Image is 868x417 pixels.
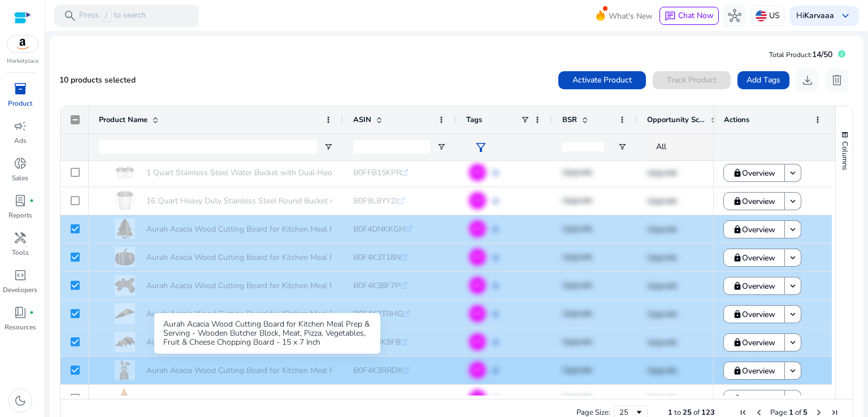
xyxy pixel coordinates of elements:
img: 11E9pJa57TL._AC_US100_.jpg [115,303,135,324]
span: Opportunity Score [647,115,706,125]
p: Aurah Acacia Wood Cutting Board for Kitchen Meal Prep & Serving... [146,218,388,241]
img: 31HtVDKDS-L._AC_US100_.jpg [115,190,135,211]
span: B0F4K3KC3V [353,393,402,404]
span: dark_mode [14,394,27,407]
p: 16 Quart Heavy Duty Stainless Steel Round Bucket with Handle... [146,189,379,212]
span: / [101,10,111,22]
p: Aurah Acacia Wood Cutting Board for Kitchen Meal Prep & Serving... [146,359,388,382]
mat-icon: keyboard_arrow_down [788,366,798,376]
img: 119oW+AaTsL._AC_US100_.jpg [115,360,135,380]
p: Aurah Acacia Wood Cutting Board for Kitchen Meal Prep & Serving... [146,331,388,354]
button: Overview [723,164,785,182]
span: Chat Now [678,10,714,21]
span: lab_profile [14,194,27,207]
mat-icon: keyboard_arrow_down [788,253,798,263]
span: What's New [609,6,653,26]
span: BSR [562,115,577,125]
button: Open Filter Menu [437,142,446,151]
p: Aurah Acacia Wood Cutting Board for Kitchen Meal Prep & Serving... [146,274,388,297]
span: Overview [742,275,775,298]
button: Overview [723,249,785,267]
p: Ads [14,136,27,146]
span: fiber_manual_record [29,198,34,203]
img: amazon.svg [7,36,38,53]
mat-icon: lock [733,168,742,177]
span: Actions [724,115,749,125]
span: donut_small [14,157,27,170]
div: Previous Page [754,408,763,417]
span: B0FFB15KPR [353,167,401,178]
span: Activate Product [572,74,632,86]
button: Overview [723,192,785,210]
p: Aurah Acacia Wood Cutting Board for Kitchen Meal Prep & Serving... [146,387,388,410]
mat-icon: keyboard_arrow_down [788,168,798,178]
span: fiber_manual_record [29,310,34,315]
input: Product Name Filter Input [99,140,317,154]
button: Overview [723,390,785,408]
span: download [801,73,814,87]
p: US [769,6,780,25]
span: Overview [742,331,775,354]
span: handyman [14,231,27,245]
mat-icon: keyboard_arrow_down [788,309,798,319]
mat-icon: keyboard_arrow_down [788,394,798,404]
span: B0F4DNKKGH [353,224,405,234]
img: us.svg [756,10,767,21]
b: Karvaaa [804,10,834,21]
button: chatChat Now [659,7,719,25]
span: B0F9LBYY2J [353,196,398,206]
button: Overview [723,333,785,351]
mat-icon: lock [733,225,742,234]
span: Overview [742,303,775,326]
img: 31gOARoy50L._AC_US100_.jpg [115,388,135,409]
button: hub [723,5,746,27]
span: B0F4K2TRHG [353,309,403,319]
p: Aurah Acacia Wood Cutting Board for Kitchen Meal Prep & Serving... [146,246,388,269]
button: Overview [723,277,785,295]
p: Developers [3,285,37,295]
div: Next Page [814,408,823,417]
span: 10 products selected [59,75,136,85]
span: Product Name [99,115,147,125]
button: Overview [723,362,785,380]
div: Aurah Acacia Wood Cutting Board for Kitchen Meal Prep & Serving - Wooden Butcher Block, Meat, Piz... [154,313,380,354]
button: Open Filter Menu [324,142,333,151]
img: 21aPuBQMSYL._AC_US100_.jpg [115,332,135,352]
span: keyboard_arrow_down [839,9,852,23]
mat-icon: lock [733,394,742,403]
span: delete [830,73,844,87]
span: Overview [742,190,775,213]
mat-icon: lock [733,338,742,347]
span: B0F4K38F7P [353,280,400,291]
span: Total Product: [769,50,812,59]
mat-icon: lock [733,197,742,206]
span: 14/50 [812,49,832,60]
span: Add Tags [747,74,780,86]
mat-icon: keyboard_arrow_down [788,224,798,234]
mat-icon: lock [733,366,742,375]
button: Overview [723,220,785,238]
span: Overview [742,162,775,185]
span: B0F4K3T18N [353,252,401,263]
p: Resources [5,322,36,332]
p: Hi [796,12,834,20]
span: Columns [840,141,850,170]
span: code_blocks [14,268,27,282]
span: Overview [742,218,775,241]
p: Product [8,98,32,108]
p: Marketplace [7,57,38,66]
p: Tools [12,247,29,258]
button: download [796,69,819,92]
img: 210cNWR1dnL._AC_US100_.jpg [115,275,135,296]
button: Add Tags [737,71,789,89]
span: search [63,9,77,23]
mat-icon: keyboard_arrow_down [788,281,798,291]
span: campaign [14,119,27,133]
button: Open Filter Menu [618,142,627,151]
img: 31+y9klElnL._AC_US100_.jpg [115,219,135,239]
button: delete [826,69,848,92]
p: Press to search [79,10,146,22]
span: filter_alt [474,141,488,154]
p: Aurah Acacia Wood Cutting Board for Kitchen Meal Prep & Serving... [146,302,388,325]
mat-icon: keyboard_arrow_down [788,196,798,206]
